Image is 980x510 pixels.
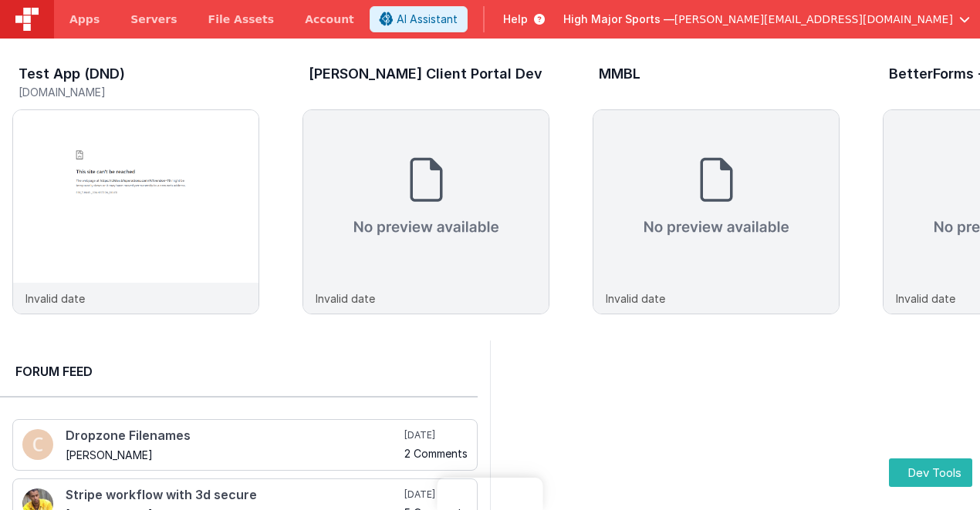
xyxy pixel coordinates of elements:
[66,449,401,461] h5: [PERSON_NAME]
[19,86,259,98] h5: [DOMAIN_NAME]
[66,429,401,443] h4: Dropzone Filenames
[22,429,53,460] img: 100.png
[404,488,468,501] h5: [DATE]
[896,290,955,307] p: Invalid date
[404,448,468,459] h5: 2 Comments
[69,12,100,27] span: Apps
[208,12,275,27] span: File Assets
[15,362,462,381] h2: Forum Feed
[66,488,401,502] h4: Stripe workflow with 3d secure
[606,290,665,307] p: Invalid date
[130,12,177,27] span: Servers
[316,290,375,307] p: Invalid date
[889,458,972,487] button: Dev Tools
[404,429,468,441] h5: [DATE]
[12,419,478,471] a: Dropzone Filenames [PERSON_NAME] [DATE] 2 Comments
[503,12,528,27] span: Help
[370,6,468,32] button: AI Assistant
[599,66,640,82] h3: MMBL
[19,66,125,82] h3: Test App (DND)
[397,12,458,27] span: AI Assistant
[563,12,970,27] button: High Major Sports — [PERSON_NAME][EMAIL_ADDRESS][DOMAIN_NAME]
[674,12,953,27] span: [PERSON_NAME][EMAIL_ADDRESS][DOMAIN_NAME]
[438,478,543,510] iframe: Marker.io feedback button
[309,66,542,82] h3: [PERSON_NAME] Client Portal Dev
[563,12,674,27] span: High Major Sports —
